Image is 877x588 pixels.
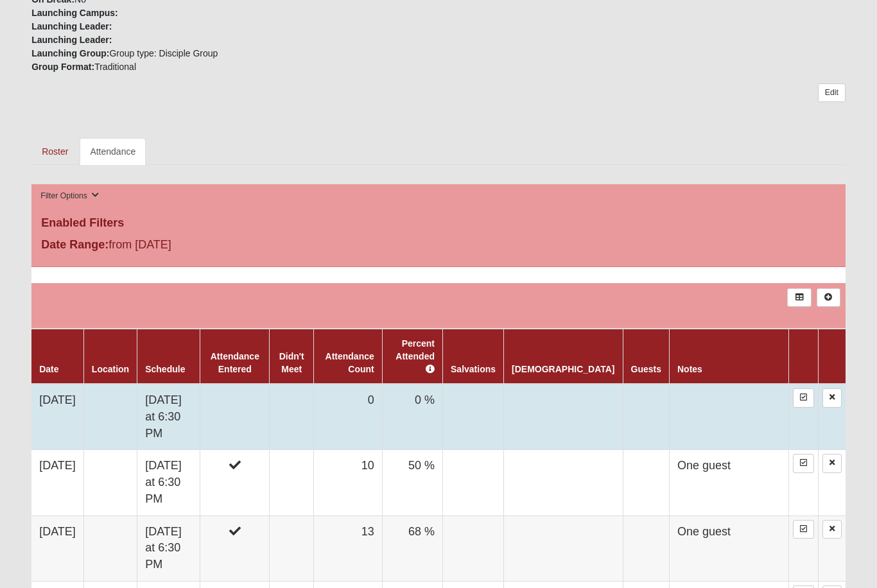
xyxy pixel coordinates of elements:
td: 10 [314,451,383,516]
a: Attendance Entered [211,352,259,375]
a: Enter Attendance [793,454,814,473]
th: Salvations [443,329,504,385]
a: Attendance Count [326,352,374,375]
td: 68 % [382,516,442,582]
a: Delete [822,454,842,473]
h4: Enabled Filters [41,217,836,231]
td: [DATE] [31,516,83,582]
strong: Launching Group: [31,49,109,59]
td: [DATE] [31,385,83,451]
td: [DATE] at 6:30 PM [137,451,200,516]
button: Filter Options [37,190,103,203]
td: One guest [670,516,789,582]
td: One guest [670,451,789,516]
strong: Launching Leader: [31,35,112,46]
a: Delete [822,389,842,408]
a: Didn't Meet [279,352,304,375]
strong: Launching Campus: [31,8,118,19]
td: 13 [314,516,383,582]
a: Location [92,365,129,375]
a: Attendance [80,139,146,166]
td: [DATE] at 6:30 PM [137,516,200,582]
a: Edit [818,84,846,103]
th: [DEMOGRAPHIC_DATA] [504,329,623,385]
a: Enter Attendance [793,521,814,539]
td: [DATE] at 6:30 PM [137,385,200,451]
a: Date [39,365,58,375]
a: Roster [31,139,78,166]
a: Enter Attendance [793,389,814,408]
td: 50 % [382,451,442,516]
a: Schedule [145,365,185,375]
a: Percent Attended [395,339,435,375]
strong: Group Format: [31,62,94,73]
th: Guests [623,329,669,385]
a: Delete [822,521,842,539]
a: Notes [677,365,702,375]
div: from [DATE] [31,237,303,257]
strong: Launching Leader: [31,22,112,32]
td: 0 % [382,385,442,451]
td: [DATE] [31,451,83,516]
a: Alt+N [817,289,840,307]
label: Date Range: [41,237,109,254]
a: Export to Excel [787,289,811,307]
td: 0 [314,385,383,451]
